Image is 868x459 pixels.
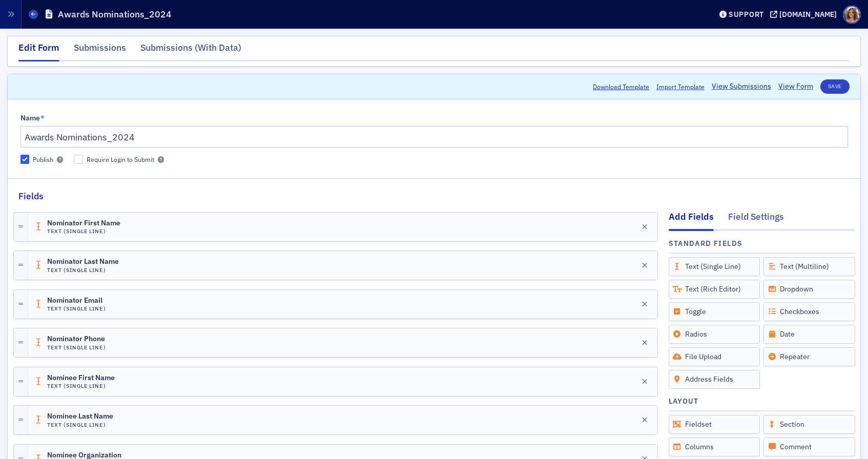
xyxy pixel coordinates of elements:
div: Address Fields [669,370,760,389]
span: Nominator Phone [47,335,105,343]
div: Add Fields [669,210,714,231]
h4: Text (Single Line) [47,422,113,428]
h4: Text (Single Line) [47,305,106,312]
button: Save [820,79,850,94]
input: Publish [20,155,30,164]
div: Require Login to Submit [87,155,154,164]
div: Radios [669,325,760,344]
div: Submissions [74,41,126,60]
h1: Awards Nominations_2024 [58,8,172,20]
h4: Text (Single Line) [47,344,106,351]
a: View Form [778,81,813,92]
a: View Submissions [712,81,771,92]
span: Profile [843,6,861,24]
div: Edit Form [18,41,59,61]
span: Import Template [656,82,705,91]
span: Nominee Last Name [47,412,113,421]
h4: Standard Fields [669,238,743,249]
button: Download Template [593,82,649,91]
div: Comment [763,437,855,456]
input: Require Login to Submit [74,155,83,164]
span: Nominee First Name [47,374,115,382]
div: Field Settings [728,210,784,229]
div: Fieldset [669,415,760,434]
span: Nominator First Name [47,219,120,227]
div: Submissions (With Data) [140,41,241,60]
h4: Text (Single Line) [47,228,120,235]
div: Text (Rich Editor) [669,280,760,299]
div: Toggle [669,302,760,321]
div: Support [729,10,764,19]
div: Columns [669,437,760,456]
span: Nominator Email [47,297,105,305]
button: [DOMAIN_NAME] [770,11,840,18]
div: [DOMAIN_NAME] [779,10,837,19]
div: Name [20,114,40,123]
h2: Fields [18,190,44,203]
div: Text (Single Line) [669,257,760,276]
div: Publish [33,155,53,164]
div: Dropdown [763,280,855,299]
h4: Text (Single Line) [47,267,119,274]
abbr: This field is required [40,114,45,123]
div: Date [763,325,855,344]
span: Nominator Last Name [47,258,119,266]
div: File Upload [669,347,760,366]
div: Section [763,415,855,434]
div: Text (Multiline) [763,257,855,276]
div: Checkboxes [763,302,855,321]
h4: Layout [669,396,699,407]
h4: Text (Single Line) [47,383,115,389]
div: Repeater [763,347,855,366]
